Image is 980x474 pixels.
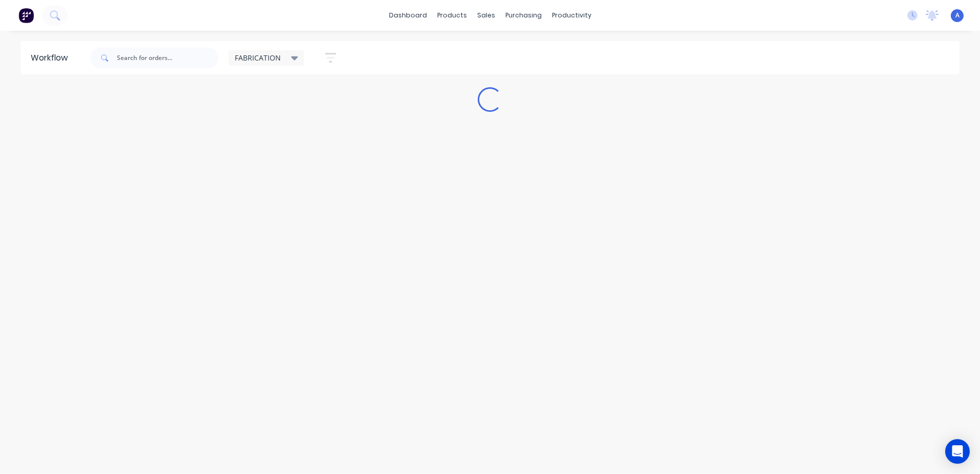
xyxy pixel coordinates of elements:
[432,8,472,23] div: products
[472,8,500,23] div: sales
[117,48,218,68] input: Search for orders...
[955,11,959,20] span: A
[500,8,547,23] div: purchasing
[18,8,34,23] img: Factory
[945,439,970,464] div: Open Intercom Messenger
[384,8,432,23] a: dashboard
[31,52,73,64] div: Workflow
[547,8,597,23] div: productivity
[235,52,281,63] span: FABRICATION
